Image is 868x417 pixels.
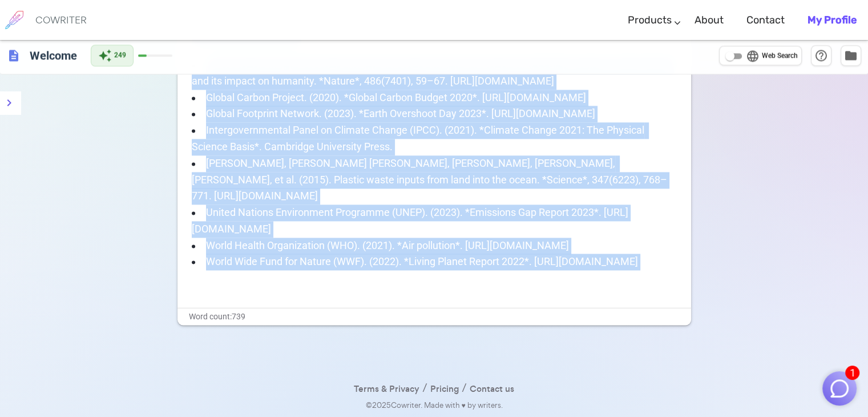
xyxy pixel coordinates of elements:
[354,381,419,398] a: Terms & Privacy
[746,3,785,37] a: Contact
[808,3,857,37] a: My Profile
[419,380,430,395] span: /
[808,14,857,26] b: My Profile
[470,381,514,398] a: Contact us
[814,49,828,62] span: help_outline
[206,91,586,103] span: Global Carbon Project. (2020). *Global Carbon Budget 2020*. [URL][DOMAIN_NAME]
[192,206,628,235] span: United Nations Environment Programme (UNEP). (2023). *Emissions Gap Report 2023*. [URL][DOMAIN_NAME]
[192,157,667,202] span: [PERSON_NAME], [PERSON_NAME] [PERSON_NAME], [PERSON_NAME], [PERSON_NAME], [PERSON_NAME], et al. (...
[7,49,21,62] span: description
[114,50,126,61] span: 249
[845,366,859,380] span: 1
[35,15,87,25] h6: COWRITER
[459,380,470,395] span: /
[822,371,857,406] button: 1
[841,45,861,66] button: Manage Documents
[206,255,638,267] span: World Wide Fund for Nature (WWF). (2022). *Living Planet Report 2022*. [URL][DOMAIN_NAME]
[177,308,691,325] div: Word count: 739
[192,58,672,87] span: [PERSON_NAME], [PERSON_NAME], [PERSON_NAME], [PERSON_NAME], et al. (2012). Biodiversity loss and ...
[762,50,798,62] span: Web Search
[98,49,112,62] span: auto_awesome
[206,107,595,119] span: Global Footprint Network. (2023). *Earth Overshoot Day 2023*. [URL][DOMAIN_NAME]
[192,124,647,153] span: Intergovernmental Panel on Climate Change (IPCC). (2021). *Climate Change 2021: The Physical Scie...
[746,49,760,63] span: language
[829,378,850,399] img: Close chat
[430,381,459,398] a: Pricing
[811,45,831,66] button: Help & Shortcuts
[206,239,569,251] span: World Health Organization (WHO). (2021). *Air pollution*. [URL][DOMAIN_NAME]
[25,44,82,67] h6: Click to edit title
[628,3,672,37] a: Products
[844,49,858,62] span: folder
[695,3,724,37] a: About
